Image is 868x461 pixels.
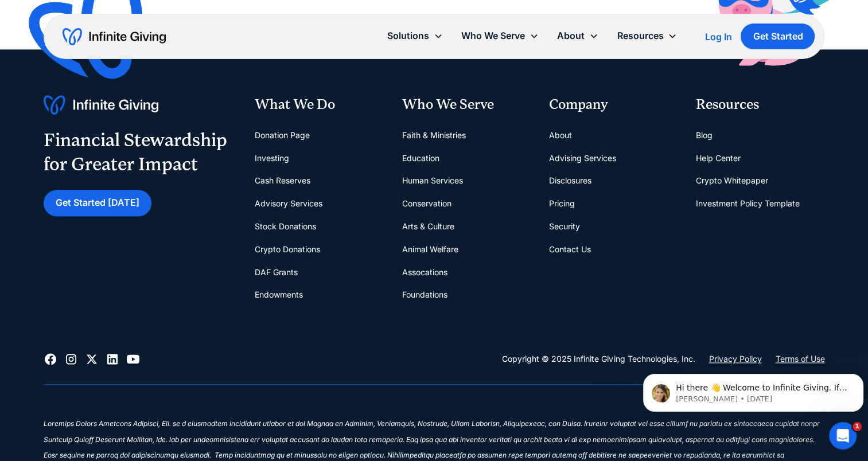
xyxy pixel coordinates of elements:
a: Log In [704,30,731,44]
a: home [63,28,166,46]
a: Donation Page [255,124,310,147]
div: Resources [608,24,686,48]
a: DAF Grants [255,261,298,284]
a: Conservation [402,192,451,215]
a: Animal Welfare [402,238,458,261]
div: ‍ ‍ ‍ [44,403,825,419]
a: Education [402,147,439,170]
a: Security [549,215,580,238]
a: Blog [696,124,713,147]
a: Stock Donations [255,215,316,238]
div: Log In [704,32,731,41]
a: Pricing [549,192,575,215]
a: Foundations [402,283,447,306]
a: Get Started [741,24,815,49]
div: About [557,28,585,44]
div: Who We Serve [402,95,530,115]
a: Endowments [255,283,303,306]
div: Solutions [378,24,452,48]
span: 1 [853,422,862,431]
div: Solutions [387,28,429,44]
a: Assocations [402,261,447,284]
div: About [548,24,608,48]
div: Resources [617,28,663,44]
a: Help Center [696,147,741,170]
div: Copyright © 2025 Infinite Giving Technologies, Inc. [502,352,695,366]
a: Arts & Culture [402,215,454,238]
div: Resources [696,95,824,115]
div: What We Do [255,95,383,115]
a: Human Services [402,169,462,192]
a: Advisory Services [255,192,322,215]
div: Who We Serve [461,28,525,44]
a: Faith & Ministries [402,124,465,147]
a: Investing [255,147,289,170]
iframe: Intercom notifications message [639,350,868,430]
iframe: Intercom live chat [829,422,857,450]
div: Company [549,95,678,115]
a: Advising Services [549,147,616,170]
div: Who We Serve [452,24,548,48]
a: Investment Policy Template [696,192,800,215]
div: Financial Stewardship for Greater Impact [44,128,227,176]
a: Get Started [DATE] [44,190,151,216]
a: Crypto Donations [255,238,320,261]
a: Crypto Whitepaper [696,169,768,192]
a: About [549,124,572,147]
a: Contact Us [549,238,591,261]
a: Cash Reserves [255,169,310,192]
a: Disclosures [549,169,591,192]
